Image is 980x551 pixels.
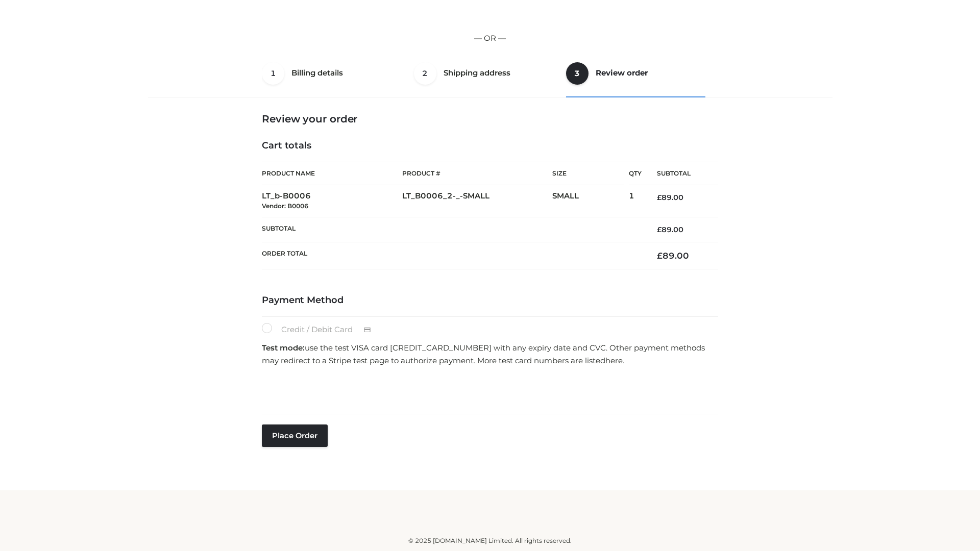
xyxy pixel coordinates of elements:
h4: Payment Method [262,295,718,306]
th: Order Total [262,242,642,269]
h3: Review your order [262,113,718,125]
td: 1 [629,185,642,217]
small: Vendor: B0006 [262,202,308,210]
span: £ [657,225,661,234]
td: LT_b-B0006 [262,185,402,217]
td: LT_B0006_2-_-SMALL [402,185,552,217]
th: Size [552,162,624,185]
h4: Cart totals [262,140,718,152]
bdi: 89.00 [657,225,683,234]
img: Credit / Debit Card [358,324,377,336]
div: © 2025 [DOMAIN_NAME] Limited. All rights reserved. [152,536,828,546]
iframe: Secure payment input frame [260,370,716,408]
span: £ [657,251,663,261]
bdi: 89.00 [657,193,683,202]
p: use the test VISA card [CREDIT_CARD_NUMBER] with any expiry date and CVC. Other payment methods m... [262,341,718,367]
bdi: 89.00 [657,251,689,261]
button: Place order [262,424,328,447]
th: Product Name [262,162,402,185]
td: SMALL [552,185,629,217]
th: Subtotal [642,162,718,185]
th: Qty [629,162,642,185]
strong: Test mode: [262,343,305,353]
label: Credit / Debit Card [262,323,382,336]
a: here [605,356,623,365]
p: — OR — [152,32,828,45]
th: Subtotal [262,217,642,242]
span: £ [657,193,661,202]
th: Product # [402,162,552,185]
